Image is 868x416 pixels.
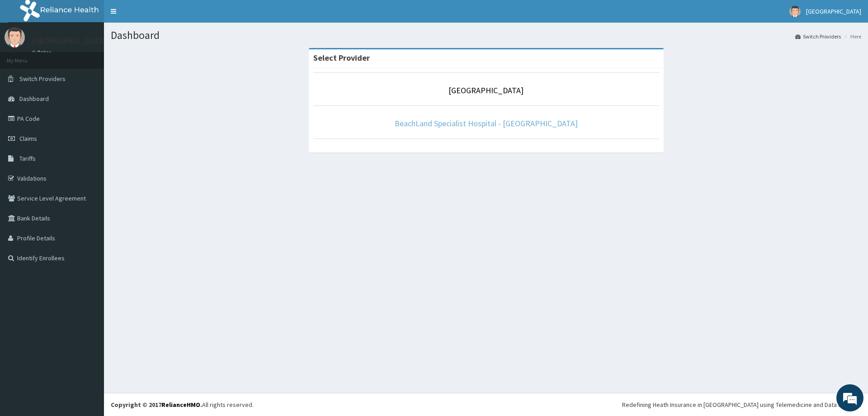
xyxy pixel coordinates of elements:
[111,29,861,41] h1: Dashboard
[19,154,36,163] span: Tariffs
[161,401,200,409] a: RelianceHMO
[806,7,861,15] span: [GEOGRAPHIC_DATA]
[789,6,801,17] img: User Image
[842,33,861,40] li: Here
[313,53,370,63] strong: Select Provider
[19,134,37,143] span: Claims
[395,118,578,129] a: BeachLand Specialist Hospital - [GEOGRAPHIC_DATA]
[622,400,861,409] div: Redefining Heath Insurance in [GEOGRAPHIC_DATA] using Telemedicine and Data Science!
[111,401,202,409] strong: Copyright © 2017 .
[32,37,106,45] p: [GEOGRAPHIC_DATA]
[5,27,25,48] img: User Image
[32,49,53,56] a: Online
[104,393,868,416] footer: All rights reserved.
[19,75,66,83] span: Switch Providers
[19,95,49,103] span: Dashboard
[448,85,524,96] a: [GEOGRAPHIC_DATA]
[795,33,841,40] a: Switch Providers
